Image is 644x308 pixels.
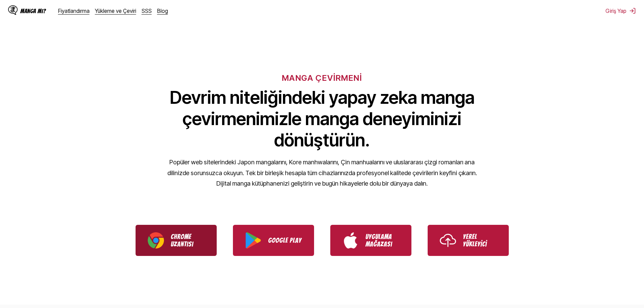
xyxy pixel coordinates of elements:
img: oturumu Kapat [629,7,636,14]
font: Google Play [268,237,302,244]
img: Google Play logosu [245,232,261,248]
a: IsManga Yerel Yükleyiciyi Kullanın [428,225,509,256]
a: IsManga'yı Google Play'den indirin [233,225,314,256]
a: IsManga LogoManga mı? [8,5,58,16]
font: MANGA ÇEVİRMENİ [282,73,362,83]
img: Yükleme simgesi [440,232,456,248]
font: Devrim niteliğindeki yapay zeka manga çevirmenimizle manga deneyiminizi dönüştürün. [170,87,475,151]
a: IsManga Chrome Uzantısını İndirin [136,225,217,256]
img: App Store logosu [342,232,359,248]
a: IsManga'yı App Store'dan indirin [330,225,411,256]
a: Blog [157,7,168,14]
img: Chrome logosu [148,232,164,248]
a: Yükleme ve Çeviri [95,7,136,14]
img: IsManga Logo [8,5,18,15]
button: Giriş Yap [605,7,636,14]
font: Manga mı? [20,8,46,14]
font: Uzantısı [171,240,193,248]
a: Fiyatlandırma [58,7,90,14]
font: Uygulama Mağazası [365,233,392,248]
font: Yerel Yükleyici [463,233,487,248]
a: SSS [142,7,152,14]
font: Giriş Yap [605,7,626,14]
font: Popüler web sitelerindeki Japon mangalarını, Kore manhwalarını, Çin manhualarını ve uluslararası ... [167,159,477,187]
font: Chrome [171,233,191,240]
